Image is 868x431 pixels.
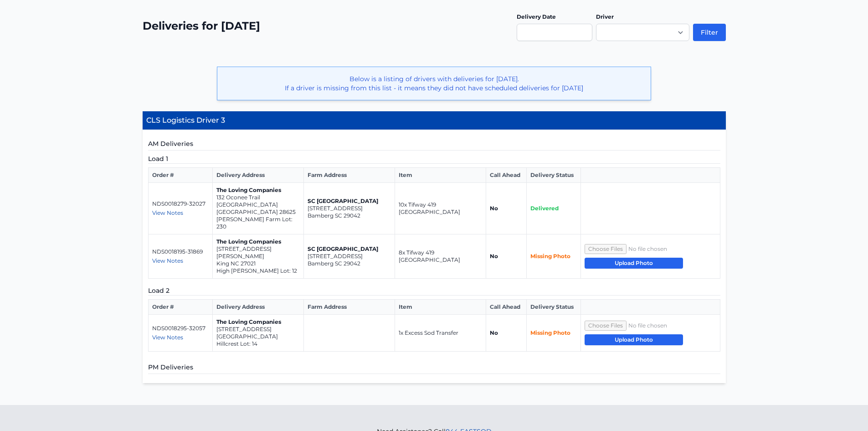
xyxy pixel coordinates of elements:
[213,168,304,183] th: Delivery Address
[527,300,581,315] th: Delivery Status
[517,13,556,20] label: Delivery Date
[216,194,300,201] p: 132 Oconee Trail
[486,168,527,183] th: Call Ahead
[530,205,559,212] span: Delivered
[490,329,498,336] strong: No
[490,205,498,212] strong: No
[148,363,720,374] h5: PM Deliveries
[216,245,300,260] p: [STREET_ADDRESS][PERSON_NAME]
[486,300,527,315] th: Call Ahead
[304,168,395,183] th: Farm Address
[216,238,300,245] p: The Loving Companies
[596,13,614,20] label: Driver
[148,139,720,151] h5: AM Deliveries
[527,168,581,183] th: Delivery Status
[308,260,391,267] p: Bamberg SC 29042
[395,168,486,183] th: Item
[216,340,300,348] p: Hillcrest Lot: 14
[490,253,498,260] strong: No
[585,258,683,269] button: Upload Photo
[308,197,391,205] p: SC [GEOGRAPHIC_DATA]
[395,183,486,234] td: 10x Tifway 419 [GEOGRAPHIC_DATA]
[308,245,391,253] p: SC [GEOGRAPHIC_DATA]
[216,326,300,333] p: [STREET_ADDRESS]
[152,325,209,332] p: NDS0018295-32057
[216,216,300,230] p: [PERSON_NAME] Farm Lot: 230
[216,260,300,267] p: King NC 27021
[308,253,391,260] p: [STREET_ADDRESS]
[225,74,643,93] p: Below is a listing of drivers with deliveries for [DATE]. If a driver is missing from this list -...
[152,209,183,216] span: View Notes
[216,267,300,275] p: High [PERSON_NAME] Lot: 12
[693,24,726,41] button: Filter
[213,300,304,315] th: Delivery Address
[585,334,683,345] button: Upload Photo
[216,187,300,194] p: The Loving Companies
[304,300,395,315] th: Farm Address
[216,201,300,216] p: [GEOGRAPHIC_DATA] [GEOGRAPHIC_DATA] 28625
[216,318,300,326] p: The Loving Companies
[395,300,486,315] th: Item
[308,205,391,212] p: [STREET_ADDRESS]
[152,200,209,208] p: NDS0018279-32027
[152,257,183,264] span: View Notes
[530,329,570,336] span: Missing Photo
[395,234,486,279] td: 8x Tifway 419 [GEOGRAPHIC_DATA]
[308,212,391,219] p: Bamberg SC 29042
[148,154,720,164] h5: Load 1
[152,248,209,255] p: NDS0018195-31869
[148,300,213,315] th: Order #
[143,19,260,33] h2: Deliveries for [DATE]
[395,315,486,352] td: 1x Excess Sod Transfer
[143,111,726,130] h4: CLS Logistics Driver 3
[216,333,300,340] p: [GEOGRAPHIC_DATA]
[148,168,213,183] th: Order #
[530,253,570,260] span: Missing Photo
[148,286,720,296] h5: Load 2
[152,334,183,341] span: View Notes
